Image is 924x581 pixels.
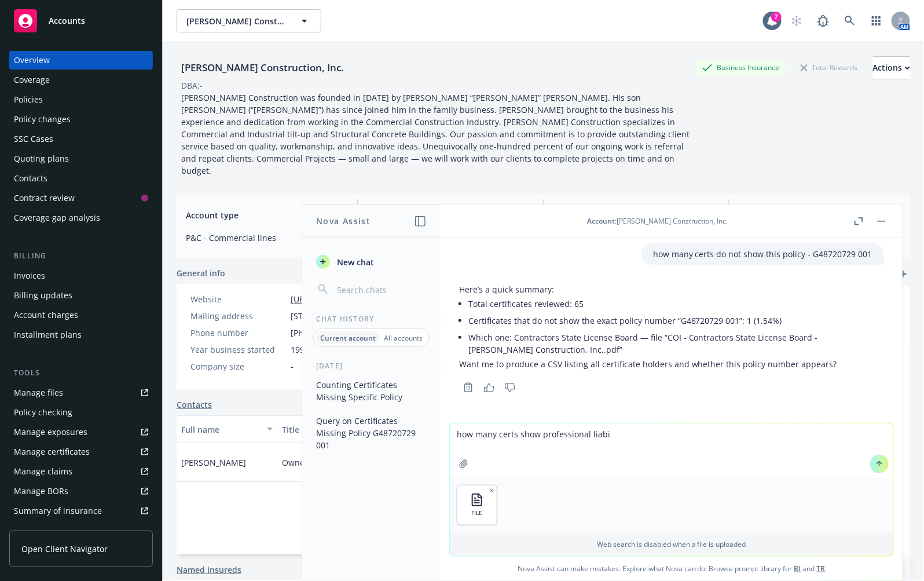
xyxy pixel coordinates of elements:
button: Thumbs down [501,379,519,396]
div: Policy checking [14,403,72,422]
span: [PERSON_NAME] Construction was founded in [DATE] by [PERSON_NAME] “[PERSON_NAME]” [PERSON_NAME]. ... [181,92,692,176]
div: Chat History [302,314,441,324]
div: Billing [9,250,153,262]
div: Manage BORs [14,482,68,500]
div: Mailing address [190,310,286,322]
a: Contacts [177,399,212,411]
span: [PERSON_NAME] [181,456,246,469]
a: Invoices [9,266,153,285]
button: [PERSON_NAME] Construction, Inc. [177,9,321,32]
a: Manage BORs [9,482,153,500]
span: [STREET_ADDRESS] [291,310,364,322]
div: Summary of insurance [14,502,102,520]
a: TR [817,564,826,573]
div: Policy changes [14,110,71,129]
textarea: how many certs show professional liabi [450,423,893,478]
li: Total certificates reviewed: 65 [468,295,884,312]
div: Year business started [190,344,286,356]
div: Website [190,293,286,305]
div: Contacts [14,169,47,188]
p: Web search is disabled when a file is uploaded [457,539,886,549]
a: Quoting plans [9,149,153,168]
div: Manage claims [14,462,72,481]
a: Manage exposures [9,423,153,441]
a: SSC Cases [9,130,153,148]
div: Tools [9,367,153,379]
div: Coverage [14,71,50,89]
p: Current account [320,333,376,343]
div: 7 [771,12,782,22]
span: [PERSON_NAME] Construction, Inc. [186,15,287,27]
a: Report a Bug [812,9,835,32]
div: Phone number [190,327,286,339]
a: Start snowing [785,9,808,32]
span: New chat [335,256,374,268]
span: Accounts [49,16,85,25]
div: Coverage gap analysis [14,209,100,227]
h1: Nova Assist [316,215,371,227]
p: Want me to produce a CSV listing all certificate holders and whether this policy number appears? [459,358,884,370]
svg: Copy to clipboard [463,382,474,393]
button: FILE [457,485,497,525]
a: Named insureds [177,564,241,576]
a: Coverage [9,71,153,89]
div: Company size [190,360,286,372]
a: Accounts [9,5,153,37]
div: Billing updates [14,286,72,305]
span: Account [587,216,615,226]
button: Query on Certificates Missing Policy G48720729 001 [311,411,431,455]
span: Nova Assist can make mistakes. Explore what Nova can do: Browse prompt library for and [445,557,898,580]
div: Invoices [14,266,45,285]
p: how many certs do not show this policy - G48720729 001 [653,248,872,260]
a: Policy changes [9,110,153,129]
button: Actions [873,56,910,79]
span: [PHONE_NUMBER] [291,327,362,339]
a: Overview [9,51,153,70]
a: Manage claims [9,462,153,481]
a: Policy checking [9,403,153,422]
div: Quoting plans [14,149,69,168]
a: [URL][DOMAIN_NAME] [291,294,378,305]
span: Owner [282,456,308,469]
span: General info [177,267,225,279]
div: Total Rewards [795,60,864,75]
a: Switch app [865,9,888,32]
a: Contract review [9,189,153,207]
a: Manage files [9,383,153,402]
a: Policies [9,90,153,109]
span: Account type [186,209,343,221]
div: [DATE] [302,361,441,371]
a: Billing updates [9,286,153,305]
div: Installment plans [14,326,82,344]
li: Certificates that do not show the exact policy number “G48720729 001”: 1 (1.54%) [468,312,884,329]
div: Manage exposures [14,423,87,441]
span: P&C - Commercial lines [186,232,343,244]
a: Coverage gap analysis [9,209,153,227]
div: SSC Cases [14,130,53,148]
a: BI [794,564,801,573]
div: Manage files [14,383,63,402]
span: Open Client Navigator [21,543,108,555]
a: Search [838,9,861,32]
a: Account charges [9,306,153,324]
div: Account charges [14,306,78,324]
div: DBA: - [181,79,203,92]
button: Full name [177,415,277,443]
a: Summary of insurance [9,502,153,520]
div: Business Insurance [696,60,786,75]
div: Contract review [14,189,75,207]
span: 1994 (31 years in business) [291,344,395,356]
span: - [291,360,294,372]
a: add [896,267,910,281]
div: : [PERSON_NAME] Construction, Inc. [587,216,728,226]
li: Which one: Contractors State License Board — file “COI - Contractors State License Board - [PERSO... [468,329,884,358]
span: FILE [472,509,483,517]
p: All accounts [384,333,423,343]
div: Full name [181,423,260,436]
div: Overview [14,51,50,70]
div: Policies [14,90,43,109]
button: Counting Certificates Missing Specific Policy [311,375,431,407]
div: Actions [873,57,910,79]
button: New chat [311,251,431,272]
